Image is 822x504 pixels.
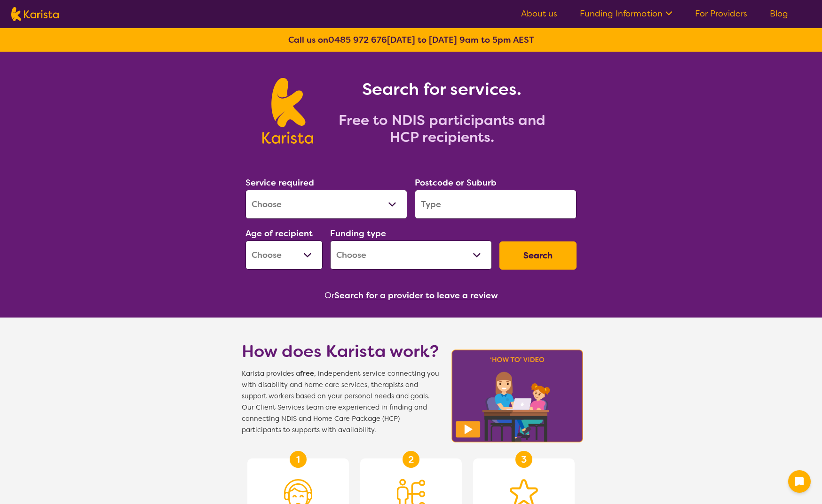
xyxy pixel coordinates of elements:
[324,288,334,302] span: Or
[695,8,747,19] a: For Providers
[415,177,497,188] label: Postcode or Suburb
[515,451,532,468] div: 3
[415,190,577,219] input: Type
[499,241,577,270] button: Search
[334,288,498,302] button: Search for a provider to leave a review
[242,340,439,363] h1: How does Karista work?
[324,78,560,101] h1: Search for services.
[770,8,788,19] a: Blog
[262,78,313,144] img: Karista logo
[11,7,59,21] img: Karista logo
[580,8,672,19] a: Funding Information
[288,34,534,46] b: Call us on [DATE] to [DATE] 9am to 5pm AEST
[403,451,419,468] div: 2
[245,177,314,188] label: Service required
[300,369,314,378] b: free
[290,451,307,468] div: 1
[330,228,386,239] label: Funding type
[449,347,586,445] img: Karista video
[521,8,557,19] a: About us
[242,368,439,436] span: Karista provides a , independent service connecting you with disability and home care services, t...
[245,228,313,239] label: Age of recipient
[324,112,560,146] h2: Free to NDIS participants and HCP recipients.
[328,34,387,46] a: 0485 972 676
